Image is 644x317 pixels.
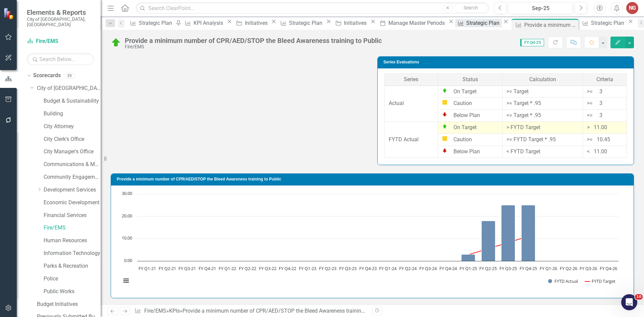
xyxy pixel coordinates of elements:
a: City Attorney [44,123,101,130]
text: FY Q2-25 [479,265,497,271]
text: FY Q4-26 [600,265,617,271]
input: Search ClearPoint... [136,2,489,14]
button: Show FYTD Actual [548,278,578,284]
a: Communications & Marketing [44,161,101,168]
text: FY Q3-25 [499,265,517,271]
div: Fire/EMS [125,44,382,49]
img: Below Plan [442,112,447,117]
a: Manage Master Periods [377,19,447,27]
td: >= 10.45 [583,134,627,146]
a: Economic Development [44,199,101,207]
td: >= 3 [583,86,627,98]
td: Actual [385,86,438,122]
path: FY Q3-25, 25. FYTD Actual. [501,205,515,261]
a: Strategic Plan [580,19,626,27]
div: Strategic Plan [289,19,324,27]
a: Community Engagement & Emergency Preparedness [44,173,101,181]
td: >= FYTD Target * .95 [502,134,583,146]
text: FY Q3-21 [178,265,196,271]
text: FY Q1-24 [379,265,397,271]
button: View chart menu, Chart [121,276,131,285]
a: Police [44,275,101,283]
td: <= 3 [583,110,627,122]
div: Strategic Plan [591,19,626,27]
div: Caution [442,100,498,107]
button: Show FYTD Target [585,278,616,284]
text: FY Q2-23 [319,265,336,271]
div: 39 [64,73,75,78]
iframe: Intercom live chat [621,294,637,310]
a: Budget & Sustainability [44,97,101,105]
svg: Interactive chart [118,191,622,291]
a: City Manager's Office [44,148,101,156]
img: ClearPoint Strategy [3,8,15,19]
text: FY Q4-24 [439,265,457,271]
h3: Series Evaluations [383,60,630,64]
div: Below Plan [442,112,498,119]
text: FY Q3-23 [339,265,357,271]
th: Status [438,73,502,86]
td: FYTD Actual [385,122,438,158]
a: Fire/EMS [27,38,94,45]
a: Strategic Plan [128,19,174,27]
a: Fire/EMS [144,308,166,314]
span: Elements & Reports [27,8,94,16]
button: Search [454,3,487,13]
td: <= Target * .95 [502,110,583,122]
text: FY Q4-21 [199,265,216,271]
text: FY Q4-22 [279,265,296,271]
div: KPI Analysis [194,19,225,27]
div: On Target [442,124,498,131]
div: Provide a minimum number of CPR/AED/STOP the Bleed Awareness training to Public [182,308,386,314]
a: Strategic Plan [278,19,324,27]
img: On Target [442,124,447,129]
a: Financial Services [44,212,101,219]
div: Provide a minimum number of CPR/AED/STOP the Bleed Awareness training to Public [524,21,577,29]
text: 30.00 [122,190,132,196]
div: Caution [442,136,498,144]
div: Strategic Plan [466,19,501,27]
div: Manage Master Periods [388,19,447,27]
a: KPIs [169,308,180,314]
button: NG [626,2,638,14]
text: FY Q2-26 [560,265,577,271]
path: FY Q4-25, 25. FYTD Actual. [522,205,535,261]
th: Criteria [583,73,627,86]
input: Search Below... [27,53,94,65]
text: FY Q1-23 [299,265,316,271]
a: Public Works [44,288,101,296]
td: > 11.00 [583,122,627,134]
a: Information Technology [44,250,101,257]
td: < 11.00 [583,146,627,158]
text: FY Q4-23 [359,265,377,271]
text: FY Q3-24 [419,265,437,271]
text: 0.00 [124,257,132,263]
path: FY Q2-25, 18. FYTD Actual. [482,221,495,261]
th: Series [385,73,438,86]
text: 20.00 [122,213,132,219]
text: FY Q4-25 [520,265,537,271]
a: Initiatives [333,19,369,27]
th: Calculation [502,73,583,86]
text: FY Q1-25 [460,265,477,271]
div: Provide a minimum number of CPR/AED/STOP the Bleed Awareness training to Public [125,37,382,44]
img: On Target [111,37,121,48]
div: Chart. Highcharts interactive chart. [118,191,627,291]
text: 10.00 [122,235,132,241]
a: Human Resources [44,237,101,245]
a: Development Services [44,186,101,194]
img: Caution [442,136,447,141]
td: >= Target * .95 [502,98,583,110]
a: City of [GEOGRAPHIC_DATA] [37,85,101,92]
a: Scorecards [33,72,61,80]
a: Fire/EMS [44,224,101,232]
text: FY Q3-26 [580,265,597,271]
h3: Provide a minimum number of CPR/AED/STOP the Bleed Awareness training to Public [117,177,630,181]
div: Initiatives [344,19,369,27]
text: FY Q3-22 [259,265,276,271]
img: On Target [442,88,447,93]
img: Caution [442,100,447,105]
small: City of [GEOGRAPHIC_DATA], [GEOGRAPHIC_DATA] [27,16,94,28]
path: FY Q1-25, 3. FYTD Actual. [462,254,475,261]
